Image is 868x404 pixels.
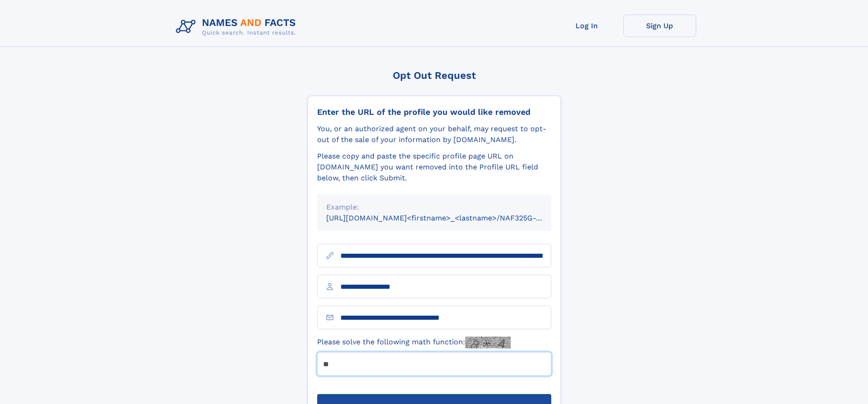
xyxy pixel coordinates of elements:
[326,214,569,222] small: [URL][DOMAIN_NAME]<firstname>_<lastname>/NAF325G-xxxxxxxx
[317,107,551,117] div: Enter the URL of the profile you would like removed
[623,15,696,37] a: Sign Up
[317,123,551,145] div: You, or an authorized agent on your behalf, may request to opt-out of the sale of your informatio...
[317,337,511,348] label: Please solve the following math function:
[317,151,551,184] div: Please copy and paste the specific profile page URL on [DOMAIN_NAME] you want removed into the Pr...
[550,15,623,37] a: Log In
[172,15,303,39] img: Logo Names and Facts
[308,70,561,81] div: Opt Out Request
[326,202,542,213] div: Example:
